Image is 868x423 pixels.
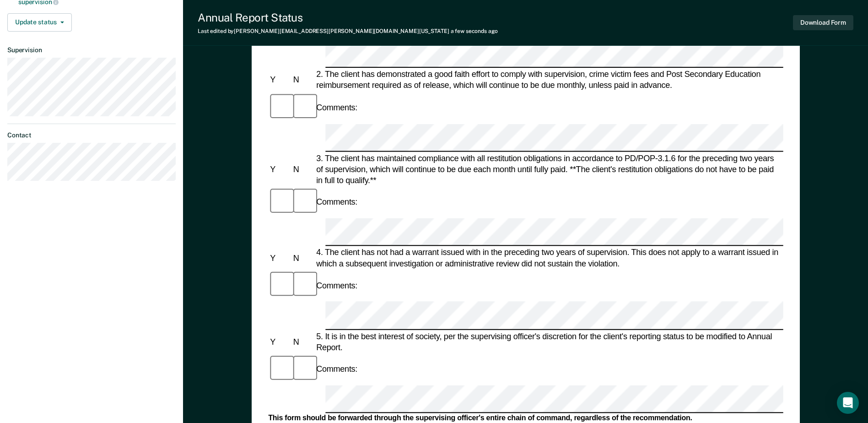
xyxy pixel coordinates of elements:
[268,253,291,264] div: Y
[291,164,314,175] div: N
[314,331,783,352] div: 5. It is in the best interest of society, per the supervising officer's discretion for the client...
[314,280,359,291] div: Comments:
[198,28,498,34] div: Last edited by [PERSON_NAME][EMAIL_ADDRESS][PERSON_NAME][DOMAIN_NAME][US_STATE]
[7,13,72,32] button: Update status
[291,336,314,347] div: N
[7,46,176,54] dt: Supervision
[268,164,291,175] div: Y
[7,131,176,139] dt: Contact
[314,102,359,113] div: Comments:
[291,253,314,264] div: N
[268,75,291,86] div: Y
[314,247,783,269] div: 4. The client has not had a warrant issued with in the preceding two years of supervision. This d...
[451,28,498,34] span: a few seconds ago
[837,392,859,414] div: Open Intercom Messenger
[314,152,783,186] div: 3. The client has maintained compliance with all restitution obligations in accordance to PD/POP-...
[314,69,783,91] div: 2. The client has demonstrated a good faith effort to comply with supervision, crime victim fees ...
[793,15,853,30] button: Download Form
[198,11,498,24] div: Annual Report Status
[268,336,291,347] div: Y
[291,75,314,86] div: N
[314,363,359,374] div: Comments:
[314,196,359,207] div: Comments:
